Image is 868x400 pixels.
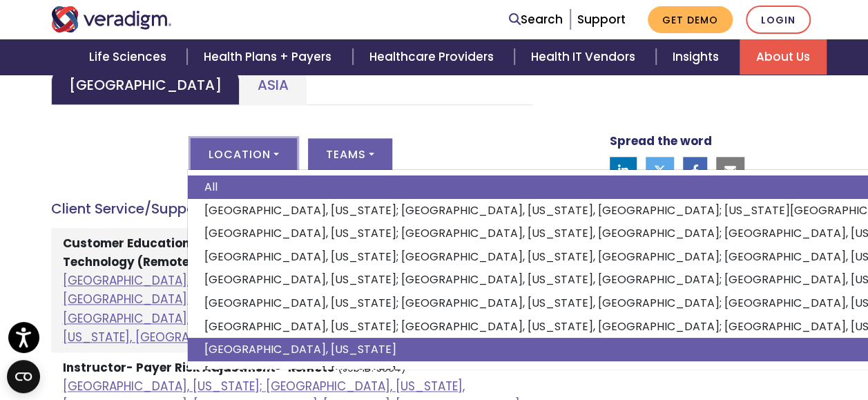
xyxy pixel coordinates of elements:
img: Veradigm logo [51,6,172,32]
strong: Spread the word [610,133,712,149]
a: Insights [656,39,740,75]
h4: Client Service/Support [51,200,532,217]
a: Get Demo [648,6,733,33]
a: Healthcare Providers [353,39,514,75]
a: [GEOGRAPHIC_DATA] [51,64,240,105]
a: Search [509,10,563,29]
button: Teams [308,138,392,170]
a: Health Plans + Payers [187,39,352,75]
a: Health IT Vendors [514,39,656,75]
strong: Customer Education & Product Operations Specialist - Healthcare Technology (Remote) [63,235,473,270]
a: Support [577,11,626,28]
strong: Instructor- Payer Risk Adjustment - Remote [63,359,334,376]
button: Open CMP widget [7,360,40,393]
a: Login [746,6,811,34]
button: Location [191,138,297,170]
a: Life Sciences [73,39,187,75]
a: Asia [240,64,307,105]
a: About Us [740,39,827,75]
small: (Job ID: 8664) [338,362,406,375]
a: [GEOGRAPHIC_DATA], [US_STATE]; [GEOGRAPHIC_DATA], [US_STATE], [GEOGRAPHIC_DATA]; [GEOGRAPHIC_DATA... [63,272,523,345]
